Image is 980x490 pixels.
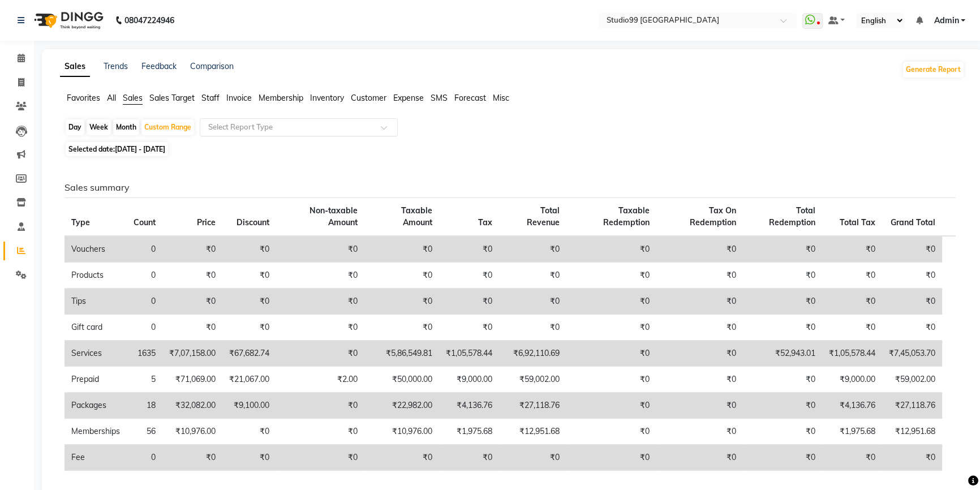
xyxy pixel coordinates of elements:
[882,263,942,289] td: ₹0
[134,217,156,227] span: Count
[499,419,566,445] td: ₹12,951.68
[222,341,276,367] td: ₹67,682.74
[493,93,509,103] span: Misc
[127,445,162,471] td: 0
[401,205,432,227] span: Taxable Amount
[127,236,162,263] td: 0
[439,367,499,393] td: ₹9,000.00
[104,61,128,71] a: Trends
[439,393,499,419] td: ₹4,136.76
[743,263,822,289] td: ₹0
[743,445,822,471] td: ₹0
[527,205,560,227] span: Total Revenue
[656,315,743,341] td: ₹0
[364,315,439,341] td: ₹0
[566,341,656,367] td: ₹0
[656,236,743,263] td: ₹0
[478,217,492,227] span: Tax
[127,289,162,315] td: 0
[123,93,143,103] span: Sales
[566,419,656,445] td: ₹0
[743,393,822,419] td: ₹0
[439,341,499,367] td: ₹1,05,578.44
[66,119,84,135] div: Day
[276,315,364,341] td: ₹0
[65,289,127,315] td: Tips
[29,5,106,36] img: logo
[162,393,222,419] td: ₹32,082.00
[222,445,276,471] td: ₹0
[237,217,269,227] span: Discount
[882,367,942,393] td: ₹59,002.00
[351,93,386,103] span: Customer
[656,341,743,367] td: ₹0
[197,217,216,227] span: Price
[822,236,882,263] td: ₹0
[743,289,822,315] td: ₹0
[127,263,162,289] td: 0
[141,61,177,71] a: Feedback
[149,93,195,103] span: Sales Target
[439,445,499,471] td: ₹0
[276,393,364,419] td: ₹0
[882,289,942,315] td: ₹0
[439,315,499,341] td: ₹0
[222,289,276,315] td: ₹0
[364,367,439,393] td: ₹50,000.00
[364,289,439,315] td: ₹0
[566,236,656,263] td: ₹0
[566,393,656,419] td: ₹0
[656,419,743,445] td: ₹0
[141,119,194,135] div: Custom Range
[934,15,958,27] span: Admin
[566,263,656,289] td: ₹0
[115,145,165,153] span: [DATE] - [DATE]
[822,419,882,445] td: ₹1,975.68
[882,393,942,419] td: ₹27,118.76
[656,263,743,289] td: ₹0
[499,341,566,367] td: ₹6,92,110.69
[276,445,364,471] td: ₹0
[822,393,882,419] td: ₹4,136.76
[162,289,222,315] td: ₹0
[499,367,566,393] td: ₹59,002.00
[222,236,276,263] td: ₹0
[840,217,875,227] span: Total Tax
[882,236,942,263] td: ₹0
[439,236,499,263] td: ₹0
[454,93,486,103] span: Forecast
[822,341,882,367] td: ₹1,05,578.44
[499,393,566,419] td: ₹27,118.76
[65,419,127,445] td: Memberships
[87,119,111,135] div: Week
[822,289,882,315] td: ₹0
[364,393,439,419] td: ₹22,982.00
[65,367,127,393] td: Prepaid
[222,367,276,393] td: ₹21,067.00
[127,315,162,341] td: 0
[113,119,139,135] div: Month
[127,419,162,445] td: 56
[743,419,822,445] td: ₹0
[566,289,656,315] td: ₹0
[276,263,364,289] td: ₹0
[124,5,174,36] b: 08047224946
[566,367,656,393] td: ₹0
[67,93,100,103] span: Favorites
[364,419,439,445] td: ₹10,976.00
[882,445,942,471] td: ₹0
[162,367,222,393] td: ₹71,069.00
[127,367,162,393] td: 5
[310,205,358,227] span: Non-taxable Amount
[903,62,964,78] button: Generate Report
[439,289,499,315] td: ₹0
[66,142,168,156] span: Selected date:
[499,289,566,315] td: ₹0
[71,217,90,227] span: Type
[822,263,882,289] td: ₹0
[276,289,364,315] td: ₹0
[743,367,822,393] td: ₹0
[162,419,222,445] td: ₹10,976.00
[431,93,448,103] span: SMS
[107,93,116,103] span: All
